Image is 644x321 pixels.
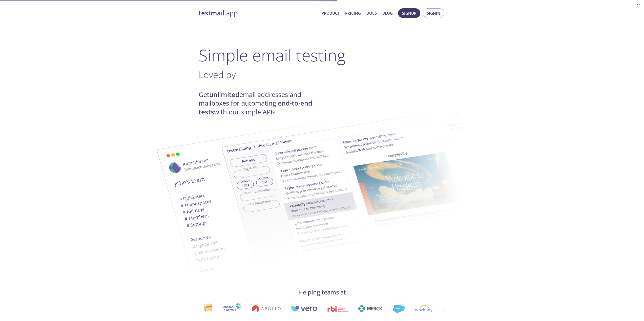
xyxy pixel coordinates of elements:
h1: Simple email testing [199,45,446,65]
button: Signup [398,8,420,18]
a: Product [322,10,340,16]
a: Docs [366,10,377,16]
span: Signin [427,10,440,16]
img: merck [356,305,380,312]
img: apollo [249,305,278,312]
button: Signin [423,8,444,18]
strong: testmail [199,9,224,17]
img: johnsoncontrols [220,303,239,315]
img: salesforce [390,305,402,313]
img: rbi [325,306,346,312]
span: Signup [402,10,416,16]
span: Loved by [199,68,236,81]
img: testmail-email-viewer [221,101,495,271]
h4: Get email addresses and mailboxes for automating with our simple APIs [199,90,322,116]
strong: unlimited [209,90,239,99]
a: Blog [382,10,393,16]
h4: Helping teams at [199,288,446,296]
img: testmail-email-viewer [138,117,411,288]
img: vero [288,306,315,312]
a: Pricing [345,10,361,16]
a: testmail.app [199,9,318,17]
strong: end-to-end tests [199,99,312,116]
img: workday [413,305,431,312]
